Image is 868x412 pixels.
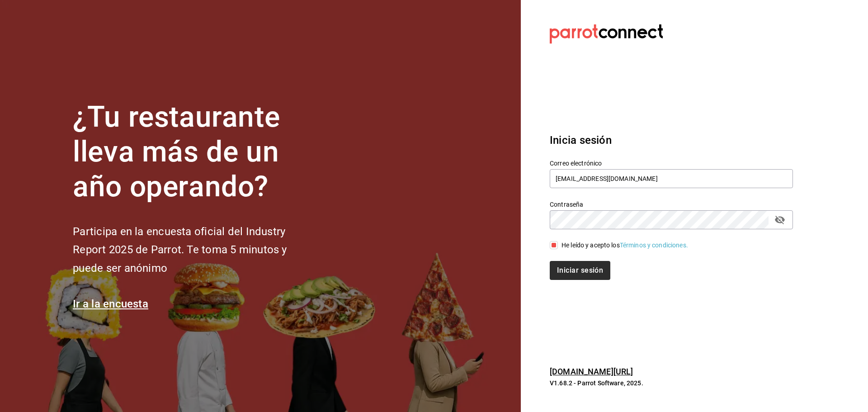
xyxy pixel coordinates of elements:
[550,201,793,208] label: Contraseña
[73,298,148,310] a: Ir a la encuesta
[550,379,793,388] p: V1.68.2 - Parrot Software, 2025.
[620,242,688,249] a: Términos y condiciones.
[550,169,793,188] input: Ingresa tu correo electrónico
[73,223,317,278] h2: Participa en la encuesta oficial del Industry Report 2025 de Parrot. Te toma 5 minutos y puede se...
[550,160,793,166] label: Correo electrónico
[550,132,793,148] h3: Inicia sesión
[550,367,633,376] a: [DOMAIN_NAME][URL]
[550,261,610,280] button: Iniciar sesión
[73,100,317,204] h1: ¿Tu restaurante lleva más de un año operando?
[772,212,788,227] button: passwordField
[561,241,688,250] div: He leído y acepto los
